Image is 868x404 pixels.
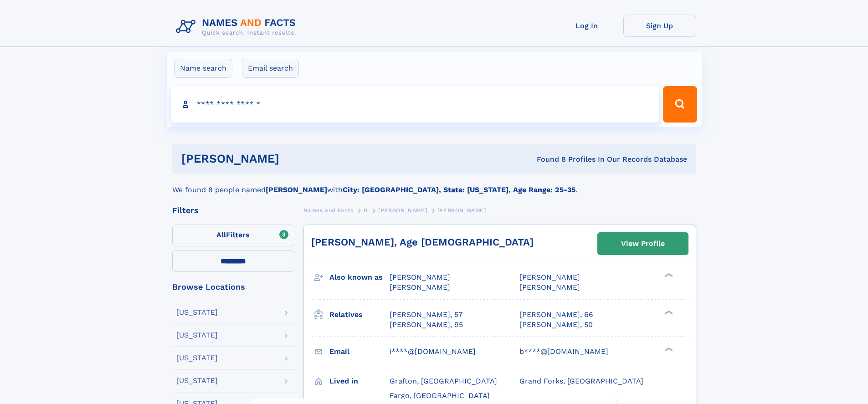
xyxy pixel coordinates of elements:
div: Browse Locations [172,283,294,291]
span: [PERSON_NAME] [378,207,427,214]
span: [PERSON_NAME] [390,283,450,291]
input: search input [171,86,659,123]
a: D [364,205,368,216]
b: [PERSON_NAME] [266,185,327,194]
div: [US_STATE] [176,377,218,384]
a: Log In [550,15,623,37]
h3: Also known as [329,270,390,285]
img: Logo Names and Facts [172,15,303,39]
label: Filters [172,225,294,246]
div: View Profile [621,233,665,254]
div: [US_STATE] [176,332,218,339]
span: All [216,230,226,239]
span: Fargo, [GEOGRAPHIC_DATA] [390,391,490,400]
div: ❯ [663,309,673,315]
label: Name search [174,59,232,78]
div: [US_STATE] [176,354,218,362]
span: [PERSON_NAME] [390,273,450,281]
h3: Relatives [329,307,390,322]
div: [US_STATE] [176,309,218,316]
div: We found 8 people named with . [172,174,696,195]
div: Filters [172,206,294,215]
a: Sign Up [623,15,696,37]
span: Grafton, [GEOGRAPHIC_DATA] [390,377,497,385]
a: [PERSON_NAME], 66 [519,310,593,320]
h3: Email [329,344,390,359]
h3: Lived in [329,373,390,389]
a: [PERSON_NAME], 95 [390,320,463,330]
button: Search Button [663,86,697,123]
b: City: [GEOGRAPHIC_DATA], State: [US_STATE], Age Range: 25-35 [343,185,575,194]
div: ❯ [663,346,673,352]
label: Email search [242,59,299,78]
a: View Profile [598,233,688,255]
span: D [364,207,368,214]
div: ❯ [663,272,673,278]
div: Found 8 Profiles In Our Records Database [408,154,687,164]
a: [PERSON_NAME], 50 [519,320,593,330]
a: Names and Facts [303,205,354,216]
h1: [PERSON_NAME] [181,153,408,164]
a: [PERSON_NAME], 57 [390,310,462,320]
span: [PERSON_NAME] [519,283,580,291]
a: [PERSON_NAME] [378,205,427,216]
a: [PERSON_NAME], Age [DEMOGRAPHIC_DATA] [311,236,534,248]
span: Grand Forks, [GEOGRAPHIC_DATA] [519,377,643,385]
span: [PERSON_NAME] [437,207,486,214]
span: [PERSON_NAME] [519,273,580,281]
